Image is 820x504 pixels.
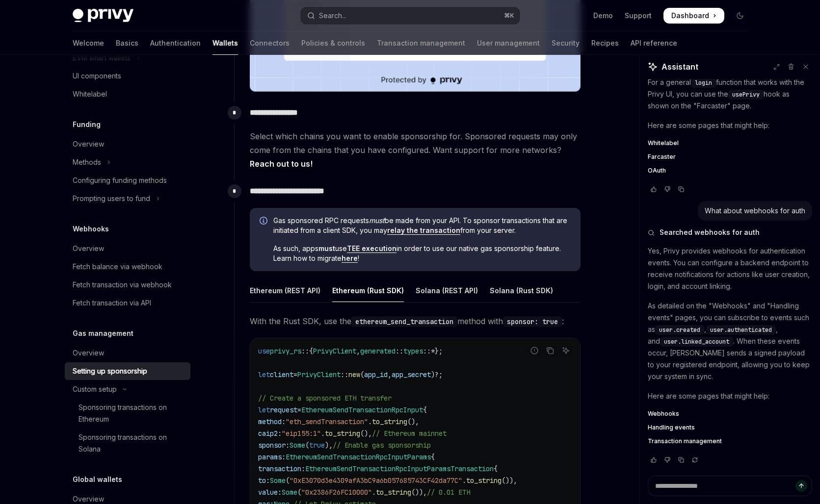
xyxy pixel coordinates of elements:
[79,431,185,455] div: Sponsoring transactions on Solana
[423,405,427,414] span: {
[65,380,190,398] button: Toggle Custom setup section
[258,405,270,414] span: let
[648,390,812,402] p: Here are some pages that might help:
[648,153,812,161] a: Farcaster
[313,347,356,355] span: PrivyClient
[648,167,666,175] span: OAuth
[504,12,514,20] span: ⌘ K
[65,399,190,428] a: Sponsoring transactions on Ethereum
[73,347,104,359] div: Overview
[503,316,562,327] code: sponsor: true
[648,410,812,418] a: Webhooks
[250,159,313,169] a: Reach out to us!
[73,365,147,377] div: Setting up sponsorship
[73,223,109,235] h5: Webhooks
[258,441,286,450] span: sponsor
[73,328,133,339] h5: Gas management
[297,405,301,414] span: =
[258,394,392,403] span: // Create a sponsored ETH transfer
[661,455,673,465] button: Vote that response was not good
[659,326,700,334] span: user.created
[347,244,397,253] a: TEE execution
[282,429,321,438] span: "eip155:1"
[212,31,238,55] a: Wallets
[528,344,541,357] button: Report incorrect code
[73,9,133,23] img: dark logo
[648,139,812,147] a: Whitelabel
[648,476,812,496] textarea: Ask a question...
[544,344,556,357] button: Copy the contents from the code block
[439,370,443,379] span: ;
[65,85,190,103] a: Whitelabel
[270,347,301,355] span: privy_rs
[660,227,760,237] span: Searched webhooks for auth
[250,314,581,328] span: With the Rust SDK, use the method with :
[795,480,807,492] button: Send message
[664,338,729,346] span: user.linked_account
[65,67,190,85] a: UI components
[648,437,812,445] a: Transaction management
[648,300,812,382] p: As detailed on the "Webhooks" and "Handling events" pages, you can subscribe to events such as , ...
[79,402,185,425] div: Sponsoring transactions on Ethereum
[377,31,465,55] a: Transaction management
[671,11,709,21] span: Dashboard
[297,370,341,379] span: PrivyClient
[372,417,407,426] span: to_string
[286,441,290,450] span: :
[65,172,190,189] a: Configuring funding methods
[351,316,457,327] code: ethereum_send_transaction
[435,347,443,355] span: };
[732,91,760,99] span: usePrivy
[689,455,701,465] button: Reload last chat
[65,190,190,207] button: Toggle Prompting users to fund section
[250,279,320,302] div: Ethereum (REST API)
[318,244,335,252] strong: must
[65,153,190,171] button: Toggle Methods section
[356,347,360,355] span: ,
[258,464,301,473] span: transaction
[369,216,385,225] em: must
[490,279,553,302] div: Solana (Rust SDK)
[290,441,305,450] span: Some
[648,76,812,112] p: For a general function that works with the Privy UI, you can use the hook as shown on the "Farcas...
[648,437,722,445] span: Transaction management
[625,11,652,21] a: Support
[270,370,293,379] span: client
[73,138,104,150] div: Overview
[675,455,687,465] button: Copy chat response
[552,31,580,55] a: Security
[477,31,540,55] a: User management
[65,362,190,380] a: Setting up sponsorship
[73,383,117,395] div: Custom setup
[73,70,121,82] div: UI components
[732,8,748,24] button: Toggle dark mode
[332,279,404,302] div: Ethereum (Rust SDK)
[648,410,679,418] span: Webhooks
[661,61,698,73] span: Assistant
[695,79,712,87] span: login
[258,417,282,426] span: method
[258,370,270,379] span: let
[710,326,772,334] span: user.authenticated
[65,240,190,257] a: Overview
[65,344,190,362] a: Overview
[648,167,812,175] a: OAuth
[282,453,286,461] span: :
[286,453,431,461] span: EthereumSendTransactionRpcInputParams
[392,370,431,379] span: app_secret
[116,31,138,55] a: Basics
[593,11,613,21] a: Demo
[631,31,677,55] a: API reference
[431,370,435,379] span: )
[591,31,619,55] a: Recipes
[431,453,435,461] span: {
[325,441,333,450] span: ),
[65,294,190,312] a: Fetch transaction via API
[648,184,660,194] button: Vote that response was good
[364,370,388,379] span: app_id
[705,206,805,216] div: What about webhooks for auth
[73,193,150,204] div: Prompting users to fund
[65,258,190,276] a: Fetch balance via webhook
[250,31,290,55] a: Connectors
[301,31,365,55] a: Policies & controls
